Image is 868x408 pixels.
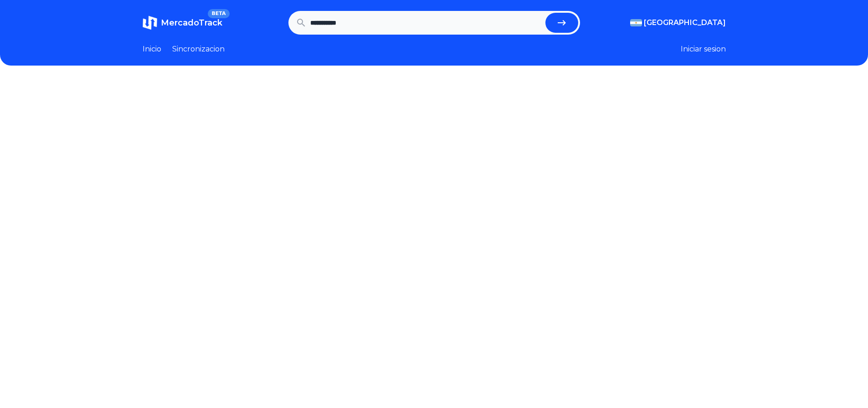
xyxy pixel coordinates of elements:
span: MercadoTrack [161,18,222,28]
span: BETA [208,9,229,18]
button: Iniciar sesion [681,44,726,55]
img: Argentina [630,19,642,26]
span: [GEOGRAPHIC_DATA] [644,17,726,28]
a: Sincronizacion [172,44,225,55]
img: MercadoTrack [143,15,157,30]
a: Inicio [143,44,161,55]
button: [GEOGRAPHIC_DATA] [630,17,726,28]
a: MercadoTrackBETA [143,15,222,30]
